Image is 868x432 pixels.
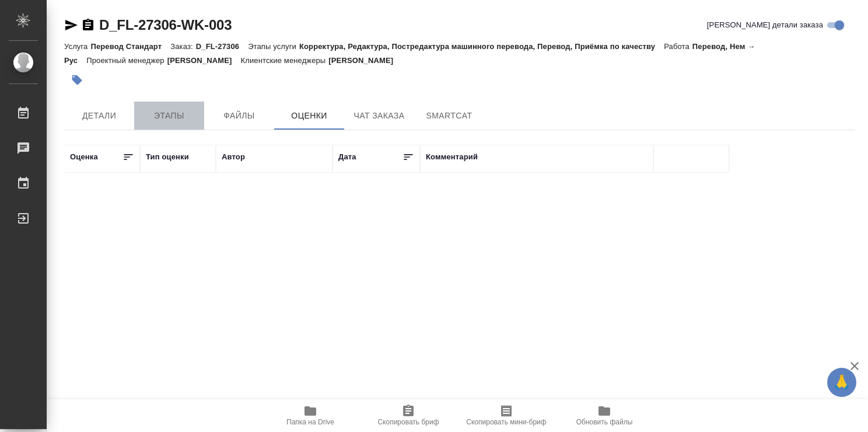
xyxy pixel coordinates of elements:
[141,109,197,123] span: Этапы
[576,418,633,426] span: Обновить файлы
[328,56,402,65] p: [PERSON_NAME]
[664,42,692,51] p: Работа
[196,42,248,51] p: D_FL-27306
[377,418,439,426] span: Скопировать бриф
[146,151,189,163] div: Тип оценки
[70,151,98,163] div: Оценка
[64,67,90,93] button: Добавить тэг
[211,109,267,123] span: Файлы
[555,399,653,432] button: Обновить файлы
[167,56,241,65] p: [PERSON_NAME]
[90,42,170,51] p: Перевод Стандарт
[707,19,823,31] span: [PERSON_NAME] детали заказа
[351,109,407,123] span: Чат заказа
[827,368,856,397] button: 🙏
[86,56,167,65] p: Проектный менеджер
[466,418,546,426] span: Скопировать мини-бриф
[71,109,127,123] span: Детали
[832,370,852,395] span: 🙏
[457,399,555,432] button: Скопировать мини-бриф
[338,151,356,163] div: Дата
[261,399,359,432] button: Папка на Drive
[281,109,337,123] span: Оценки
[359,399,457,432] button: Скопировать бриф
[421,109,477,123] span: SmartCat
[170,42,195,51] p: Заказ:
[248,42,299,51] p: Этапы услуги
[222,151,245,163] div: Автор
[241,56,329,65] p: Клиентские менеджеры
[64,18,78,32] button: Скопировать ссылку для ЯМессенджера
[426,151,478,163] div: Комментарий
[81,18,95,32] button: Скопировать ссылку
[64,42,90,51] p: Услуга
[286,418,334,426] span: Папка на Drive
[299,42,664,51] p: Корректура, Редактура, Постредактура машинного перевода, Перевод, Приёмка по качеству
[99,17,232,33] a: D_FL-27306-WK-003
